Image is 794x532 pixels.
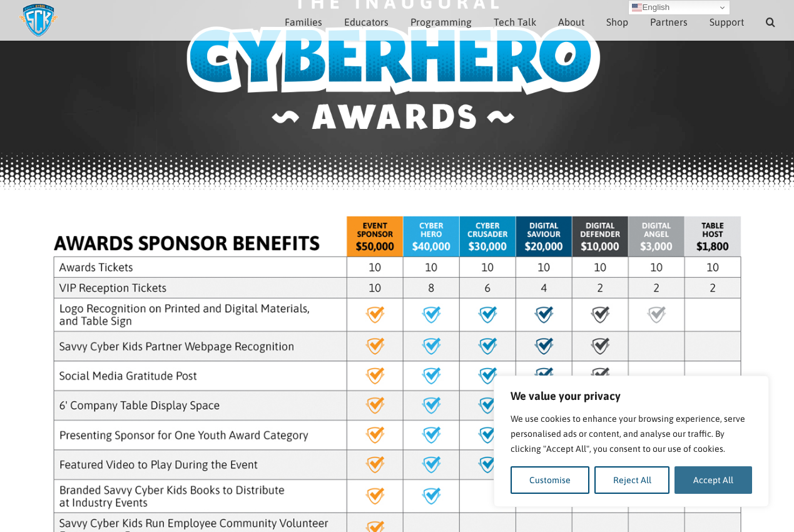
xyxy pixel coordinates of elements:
[53,215,741,225] a: SCK-Awards-Prospectus-chart
[632,3,642,13] img: en
[410,17,472,27] span: Programming
[558,17,584,27] span: About
[285,17,322,27] span: Families
[594,466,670,494] button: Reject All
[674,466,752,494] button: Accept All
[710,17,744,27] span: Support
[344,17,389,27] span: Educators
[511,411,752,456] p: We use cookies to enhance your browsing experience, serve personalised ads or content, and analys...
[606,17,628,27] span: Shop
[19,3,58,38] img: Savvy Cyber Kids Logo
[511,466,589,494] button: Customise
[494,17,536,27] span: Tech Talk
[511,389,752,404] p: We value your privacy
[650,17,688,27] span: Partners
